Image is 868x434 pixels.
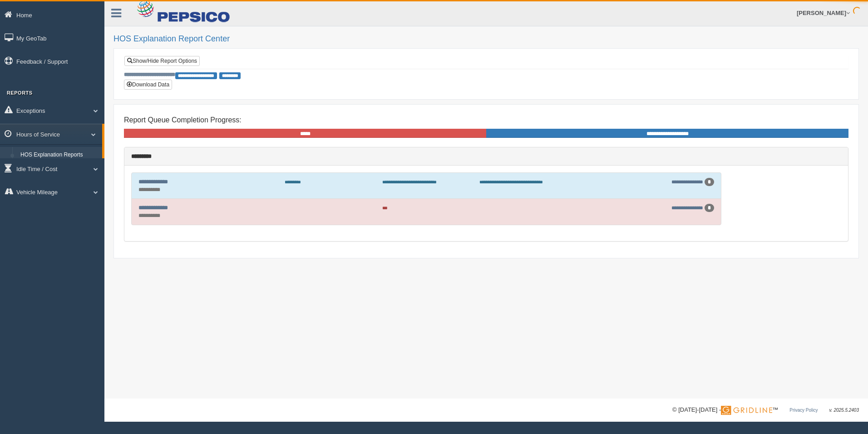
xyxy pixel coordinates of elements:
a: HOS Explanation Reports [16,147,102,163]
img: Gridline [721,406,772,415]
div: © [DATE]-[DATE] - ™ [672,405,859,415]
h4: Report Queue Completion Progress: [124,116,848,124]
button: Download Data [124,80,172,90]
h2: HOS Explanation Report Center [113,35,859,44]
a: Privacy Policy [789,408,818,413]
span: v. 2025.5.2403 [829,408,859,413]
a: Show/Hide Report Options [124,56,200,66]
